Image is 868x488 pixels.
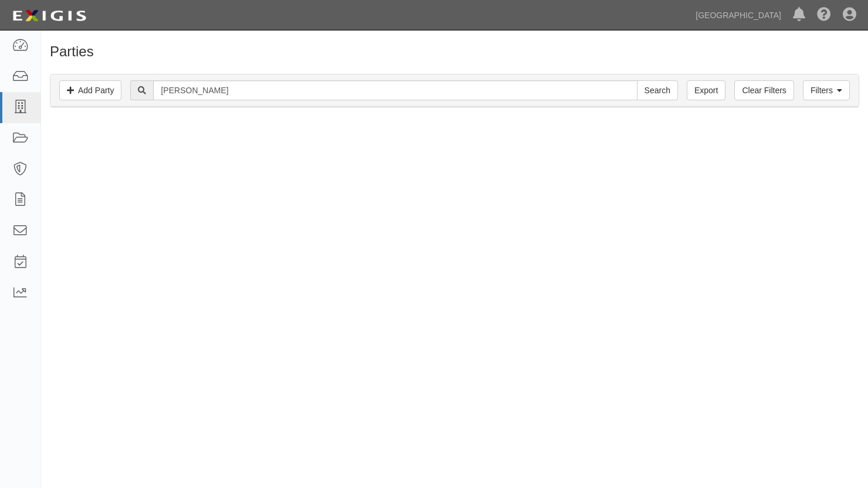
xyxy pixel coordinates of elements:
[59,80,121,100] a: Add Party
[817,8,831,22] i: Help Center - Complianz
[9,5,90,26] img: logo-5460c22ac91f19d4615b14bd174203de0afe785f0fc80cf4dbbc73dc1793850b.png
[153,80,637,100] input: Search
[687,80,725,100] a: Export
[50,44,859,59] h1: Parties
[690,4,787,27] a: [GEOGRAPHIC_DATA]
[803,80,850,100] a: Filters
[734,80,794,100] a: Clear Filters
[637,80,678,100] input: Search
